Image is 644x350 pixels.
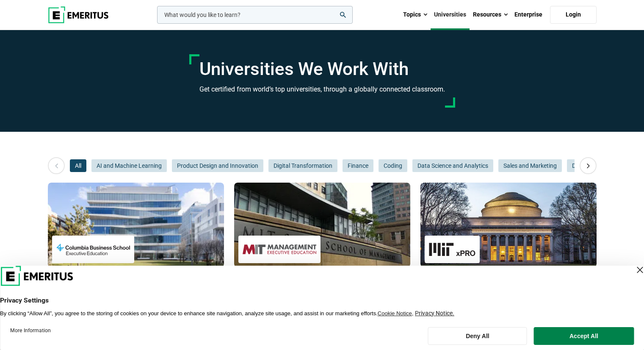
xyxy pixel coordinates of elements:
button: Data Science and Analytics [412,159,493,172]
a: Universities We Work With Columbia Business School Executive Education Columbia Business School E... [48,183,224,279]
button: All [70,159,86,172]
img: Universities We Work With [234,183,410,267]
button: Digital Transformation [268,159,337,172]
img: Universities We Work With [420,183,597,267]
button: AI and Machine Learning [91,159,167,172]
button: Digital Marketing [567,159,622,172]
button: Product Design and Innovation [172,159,263,172]
img: MIT xPRO [429,240,475,259]
a: Universities We Work With MIT xPRO MIT xPRO [420,183,597,279]
button: Sales and Marketing [498,159,562,172]
a: Universities We Work With MIT Sloan Executive Education MIT [PERSON_NAME] Executive Education [234,183,410,279]
input: woocommerce-product-search-field-0 [157,6,353,24]
img: Columbia Business School Executive Education [56,240,130,259]
button: Coding [379,159,407,172]
button: Finance [343,159,373,172]
img: Universities We Work With [48,183,224,267]
h1: Universities We Work With [199,58,445,80]
a: Login [550,6,597,24]
h3: Get certified from world’s top universities, through a globally connected classroom. [199,84,445,95]
img: MIT Sloan Executive Education [243,240,316,259]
